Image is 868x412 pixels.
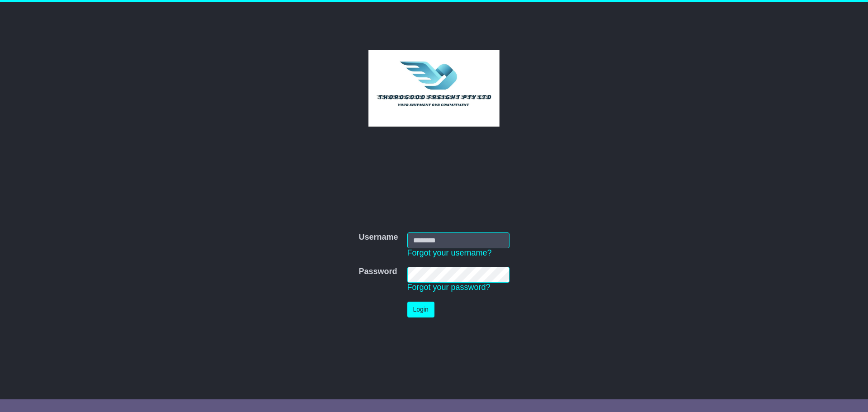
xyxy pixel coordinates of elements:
[407,248,492,257] a: Forgot your username?
[368,50,500,127] img: Thorogood Freight Pty Ltd
[407,283,491,292] a: Forgot your password?
[359,232,398,242] label: Username
[359,267,397,277] label: Password
[407,302,434,317] button: Login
